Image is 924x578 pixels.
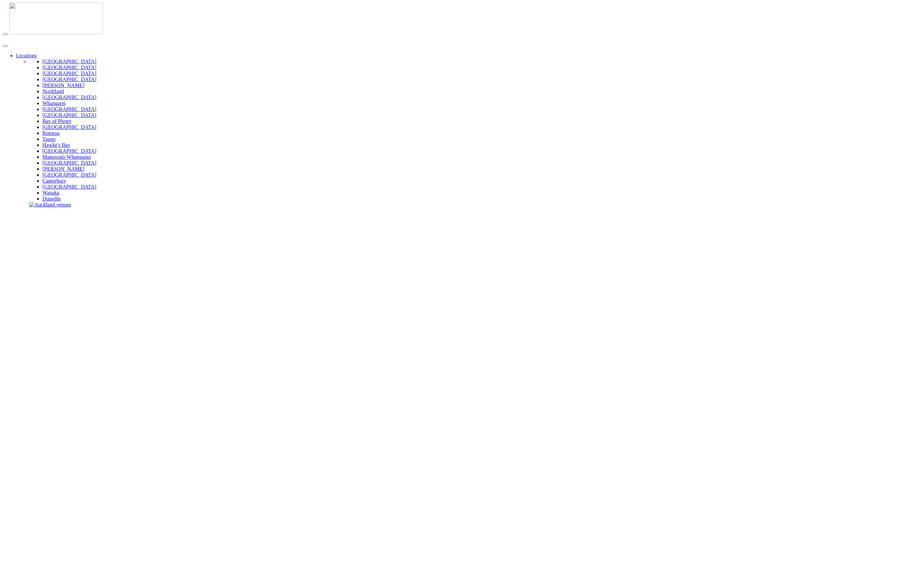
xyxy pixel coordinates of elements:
a: Manawatū-Whanganui [42,154,91,160]
a: [GEOGRAPHIC_DATA] [42,71,96,76]
a: [GEOGRAPHIC_DATA] [42,160,96,166]
a: [GEOGRAPHIC_DATA] [42,148,96,154]
a: Whangarei [42,100,66,106]
a: [GEOGRAPHIC_DATA] [42,112,96,118]
a: [PERSON_NAME] [42,83,84,88]
a: Northland [42,88,64,94]
a: Canterbury [42,178,66,184]
a: [GEOGRAPHIC_DATA] [42,106,96,112]
a: Wanaka [42,190,59,196]
a: [GEOGRAPHIC_DATA] [42,59,96,64]
a: Locations [16,53,37,58]
a: [GEOGRAPHIC_DATA] [42,184,96,190]
a: [GEOGRAPHIC_DATA] [42,65,96,70]
a: [GEOGRAPHIC_DATA] [42,94,96,100]
a: Hawke's Bay [42,142,70,148]
a: [GEOGRAPHIC_DATA] [42,124,96,130]
a: Taupo [42,136,56,142]
img: Auckland venues [29,202,71,208]
a: [GEOGRAPHIC_DATA] [42,172,96,178]
a: [GEOGRAPHIC_DATA] [42,77,96,82]
a: [PERSON_NAME] [42,166,84,172]
img: new-zealand-venues-text.png [3,35,84,40]
a: Rotorua [42,130,60,136]
a: Dunedin [42,196,61,202]
img: nzv-logo.png [9,3,103,34]
a: Bay of Plenty [42,118,72,124]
